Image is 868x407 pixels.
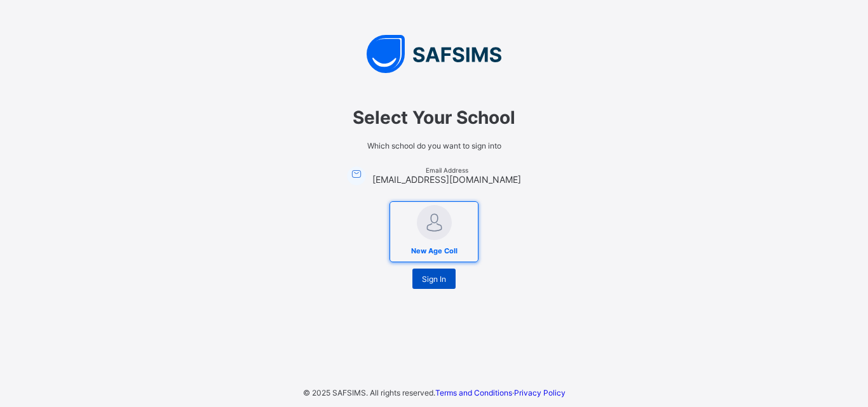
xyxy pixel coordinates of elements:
span: Which school do you want to sign into [256,141,612,150]
img: SAFSIMS Logo [243,35,625,73]
span: Sign In [422,274,446,284]
span: [EMAIL_ADDRESS][DOMAIN_NAME] [372,174,521,185]
a: Terms and Conditions [435,388,512,397]
a: Privacy Policy [514,388,566,397]
span: · [435,388,566,397]
span: Email Address [372,166,521,174]
span: Select Your School [256,107,612,128]
img: New Age Coll [417,205,452,240]
span: New Age Coll [408,243,461,258]
span: © 2025 SAFSIMS. All rights reserved. [303,388,435,397]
